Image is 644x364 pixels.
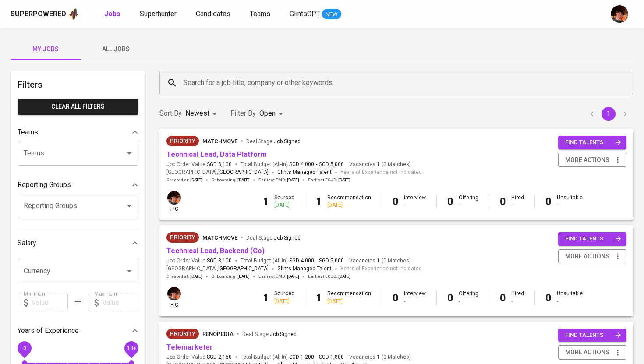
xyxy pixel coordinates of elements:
[327,290,371,305] div: Recommendation
[287,177,299,183] span: [DATE]
[11,7,80,21] a: Superpoweredapp logo
[289,257,314,265] span: SGD 4,000
[327,298,371,305] div: [DATE]
[611,5,628,23] img: diemas@glints.com
[565,138,621,148] span: find talents
[25,101,131,112] span: Clear All filters
[259,106,286,122] div: Open
[258,177,299,183] span: Earliest EMD :
[18,78,138,92] h6: Filters
[196,9,232,20] a: Candidates
[190,177,202,183] span: [DATE]
[190,273,202,279] span: [DATE]
[322,10,341,19] span: NEW
[584,107,633,121] nav: pagination navigation
[102,294,138,311] input: Value
[500,292,506,304] b: 0
[290,10,320,18] span: GlintsGPT
[338,177,350,183] span: [DATE]
[104,10,120,18] b: Jobs
[404,194,426,209] div: Interview
[246,235,301,241] span: Deal Stage :
[511,290,524,305] div: Hired
[123,265,135,277] button: Open
[140,10,177,18] span: Superhunter
[263,195,269,208] b: 1
[166,273,202,279] span: Created at :
[18,176,138,194] div: Reporting Groups
[316,257,317,265] span: -
[185,106,220,122] div: Newest
[459,201,478,209] div: -
[259,109,276,117] span: Open
[185,108,209,119] p: Newest
[316,161,317,168] span: -
[241,353,344,361] span: Total Budget (All-In)
[565,234,621,244] span: find talents
[393,195,399,208] b: 0
[123,200,135,212] button: Open
[166,136,199,146] div: New Job received from Demand Team
[340,265,423,273] span: Years of Experience not indicated.
[167,191,181,205] img: diemas@glints.com
[274,138,301,145] span: Job Signed
[211,273,250,279] span: Onboarding :
[11,9,66,19] div: Superpowered
[557,298,583,305] div: -
[237,273,250,279] span: [DATE]
[277,265,332,272] span: Glints Managed Talent
[140,9,178,20] a: Superhunter
[290,9,341,20] a: GlintsGPT NEW
[166,329,199,339] div: New Job received from Demand Team
[263,292,269,304] b: 1
[500,195,506,208] b: 0
[558,153,626,167] button: more actions
[211,177,250,183] span: Onboarding :
[459,290,478,305] div: Offering
[565,155,609,166] span: more actions
[166,353,232,361] span: Job Order Value
[277,169,332,175] span: Glints Managed Talent
[166,137,199,145] span: Priority
[319,353,344,361] span: SGD 1,800
[274,235,301,241] span: Job Signed
[558,329,626,342] button: find talents
[545,292,552,304] b: 0
[316,353,317,361] span: -
[602,107,616,121] button: page 1
[565,330,621,340] span: find talents
[159,108,182,119] p: Sort By
[338,273,350,279] span: [DATE]
[327,201,371,209] div: [DATE]
[166,168,269,177] span: [GEOGRAPHIC_DATA] ,
[166,265,269,273] span: [GEOGRAPHIC_DATA] ,
[32,294,68,311] input: Value
[16,44,75,55] span: My Jobs
[393,292,399,304] b: 0
[557,290,583,305] div: Unsuitable
[274,298,294,305] div: [DATE]
[558,232,626,246] button: find talents
[241,257,344,265] span: Total Budget (All-In)
[258,273,299,279] span: Earliest EMD :
[207,161,232,168] span: SGD 8,100
[166,233,199,242] span: Priority
[166,190,182,213] div: pic
[68,7,80,21] img: app logo
[18,127,38,138] p: Teams
[241,161,344,168] span: Total Budget (All-In)
[319,161,344,168] span: SGD 5,000
[166,343,213,351] a: Telemarketer
[340,168,423,177] span: Years of Experience not indicated.
[18,325,79,336] p: Years of Experience
[375,161,380,168] span: 1
[230,108,256,119] p: Filter By
[349,257,411,265] span: Vacancies ( 0 Matches )
[202,234,237,241] span: MatchMove
[18,234,138,252] div: Salary
[23,345,26,351] span: 0
[86,44,145,55] span: All Jobs
[557,201,583,209] div: -
[349,353,411,361] span: Vacancies ( 0 Matches )
[196,10,230,18] span: Candidates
